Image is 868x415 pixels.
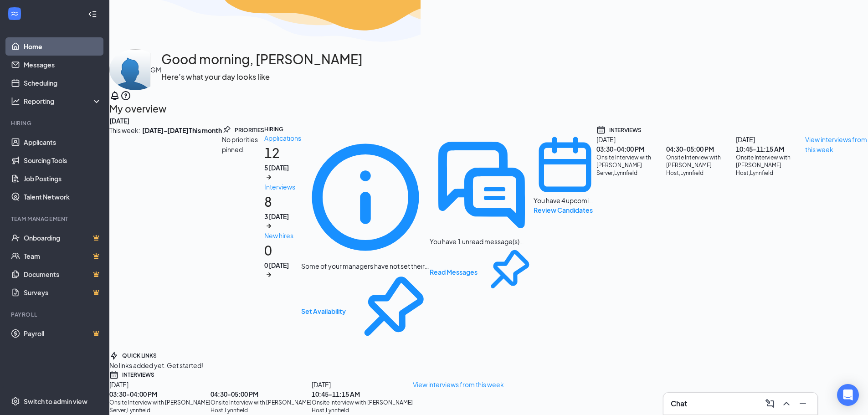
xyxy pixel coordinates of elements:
svg: ArrowRight [264,221,273,231]
svg: Calendar [109,370,118,379]
svg: Calendar [596,125,606,134]
img: Greg Bonnett [109,49,150,90]
div: No links added yet. Get started! [109,360,203,370]
svg: CalendarNew [534,133,596,196]
div: Applications [264,133,301,143]
div: 5 [DATE] [264,163,301,172]
a: Interviews83 [DATE]ArrowRight [264,182,301,231]
svg: QuestionInfo [120,90,131,101]
h1: 12 [264,143,301,182]
div: HIRING [264,125,283,133]
svg: Bolt [109,351,118,360]
div: Some of your managers have not set their interview availability yet [301,133,430,351]
div: Interviews [264,182,301,192]
div: You have 1 unread message(s) from active applicants [430,237,534,246]
div: PRIORITIES [235,126,264,134]
div: Open Intercom Messenger [837,384,859,406]
svg: Pin [349,271,430,351]
div: Onsite Interview with [PERSON_NAME] [736,154,806,169]
div: [DATE] [109,116,868,125]
button: Set Availability [301,306,346,316]
svg: ChevronUp [781,398,792,409]
svg: ArrowRight [264,173,273,182]
div: View interviews from this week [413,379,504,389]
h1: 0 [264,241,301,279]
a: Applicants [24,133,102,151]
div: [DATE] [312,379,413,389]
svg: Notifications [109,90,120,101]
a: InfoSome of your managers have not set their interview availability yetSet AvailabilityPin [301,133,430,351]
button: ChevronUp [779,396,794,411]
a: View interviews from this week [805,134,868,177]
a: Job Postings [24,169,102,188]
div: INTERVIEWS [122,371,154,379]
svg: DoubleChatActive [430,133,534,237]
svg: Collapse [88,10,97,19]
div: [DATE] [596,134,736,144]
a: TeamCrown [24,247,102,265]
a: Applications125 [DATE]ArrowRight [264,133,301,182]
b: This month [189,125,222,135]
svg: ArrowRight [264,270,273,279]
a: PayrollCrown [24,324,102,343]
div: Payroll [11,311,100,318]
div: Some of your managers have not set their interview availability yet [301,261,430,271]
div: You have 4 upcoming interviews [534,133,596,215]
div: No priorities pinned. [222,134,264,154]
button: Review Candidates [534,205,593,215]
div: This week : [109,125,189,135]
h1: 8 [264,192,301,231]
div: View interviews from this week [805,134,868,154]
a: DocumentsCrown [24,265,102,283]
h3: Chat [671,399,687,409]
div: INTERVIEWS [609,126,642,134]
div: Onsite Interview with [PERSON_NAME] [596,154,666,169]
svg: Info [301,133,430,261]
a: Messages [24,56,102,74]
a: New hires00 [DATE]ArrowRight [264,231,301,279]
div: Onsite Interview with [PERSON_NAME] [211,399,312,406]
div: Onsite Interview with [PERSON_NAME] [312,399,413,406]
div: Team Management [11,215,100,223]
div: GM [150,65,161,75]
a: Scheduling [24,74,102,92]
button: ComposeMessage [763,396,777,411]
svg: Settings [11,397,20,406]
div: Host , Lynnfield [736,169,806,177]
div: 04:30 - 05:00 PM [666,144,736,154]
div: Hiring [11,119,100,127]
svg: Minimize [797,398,808,409]
div: 03:30 - 04:00 PM [596,144,666,154]
a: OnboardingCrown [24,229,102,247]
div: Host , Lynnfield [211,406,312,414]
a: DoubleChatActiveYou have 1 unread message(s) from active applicantsRead MessagesPin [430,133,534,351]
svg: Pin [481,246,534,298]
a: Sourcing Tools [24,151,102,169]
a: SurveysCrown [24,283,102,302]
svg: ComposeMessage [765,398,776,409]
a: CalendarNewYou have 4 upcoming interviewsReview CandidatesPin [534,133,596,351]
a: Home [24,37,102,56]
a: View interviews from this week [413,379,504,414]
button: Read Messages [430,267,478,277]
h2: My overview [109,101,868,116]
div: [DATE] [736,134,806,144]
div: Onsite Interview with [PERSON_NAME] [109,399,211,406]
h3: Here’s what your day looks like [161,71,363,83]
h1: Good morning, [PERSON_NAME] [161,49,363,69]
div: Host , Lynnfield [312,406,413,414]
b: [DATE] - [DATE] [142,125,189,135]
div: 03:30 - 04:00 PM [109,389,211,399]
div: You have 4 upcoming interviews [534,196,596,205]
div: 0 [DATE] [264,261,301,270]
div: Server , Lynnfield [596,169,666,177]
div: You have 1 unread message(s) from active applicants [430,133,534,298]
svg: Analysis [11,97,20,106]
div: 3 [DATE] [264,212,301,221]
div: [DATE] [109,379,312,389]
div: Server , Lynnfield [109,406,211,414]
div: QUICK LINKS [122,352,157,359]
div: New hires [264,231,301,241]
div: Onsite Interview with [PERSON_NAME] [666,154,736,169]
div: 10:45 - 11:15 AM [736,144,806,154]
